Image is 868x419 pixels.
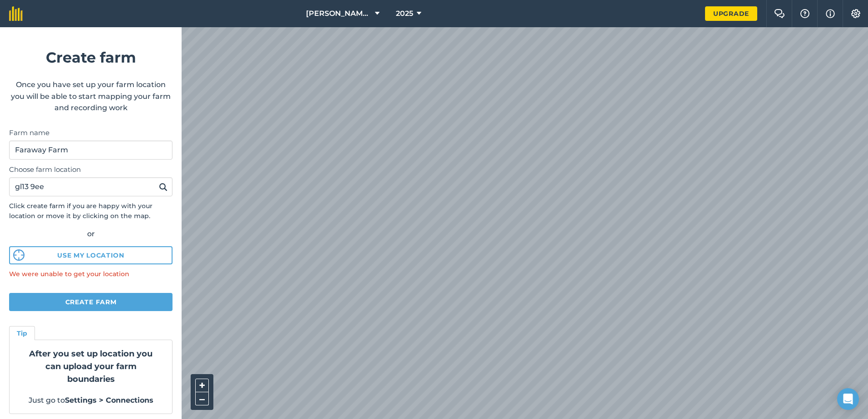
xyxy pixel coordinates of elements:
img: svg+xml;base64,PHN2ZyB4bWxucz0iaHR0cDovL3d3dy53My5vcmcvMjAwMC9zdmciIHdpZHRoPSIxNyIgaGVpZ2h0PSIxNy... [826,8,835,19]
button: + [195,379,209,392]
p: Once you have set up your farm location you will be able to start mapping your farm and recording... [9,79,173,114]
h4: Tip [17,328,27,338]
strong: After you set up location you can upload your farm boundaries [29,349,153,384]
img: svg%3e [13,249,25,261]
button: – [195,392,209,405]
input: Farm name [9,141,173,160]
img: svg+xml;base64,PHN2ZyB4bWxucz0iaHR0cDovL3d3dy53My5vcmcvMjAwMC9zdmciIHdpZHRoPSIxOSIgaGVpZ2h0PSIyNC... [159,181,168,192]
strong: Settings > Connections [65,396,153,404]
img: fieldmargin Logo [9,6,23,21]
button: Create farm [9,293,173,311]
h1: Create farm [9,46,173,69]
input: Enter your farm’s address [9,177,173,196]
p: Just go to [20,395,161,406]
label: Choose farm location [9,164,173,175]
p: We were unable to get your location [9,269,173,279]
button: Use my location [9,246,173,264]
div: Open Intercom Messenger [837,388,859,410]
p: Click create farm if you are happy with your location or move it by clicking on the map. [9,201,173,221]
img: Two speech bubbles overlapping with the left bubble in the forefront [774,9,785,18]
img: A question mark icon [799,9,810,18]
a: Upgrade [705,6,757,21]
span: [PERSON_NAME][GEOGRAPHIC_DATA] [306,8,371,19]
div: or [9,228,173,240]
span: 2025 [396,8,413,19]
img: A cog icon [850,9,861,18]
label: Farm name [9,127,173,138]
